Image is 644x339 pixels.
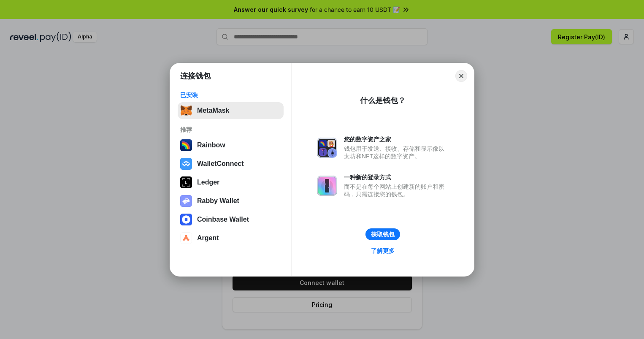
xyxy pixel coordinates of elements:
div: 而不是在每个网站上创建新的账户和密码，只需连接您的钱包。 [344,183,449,198]
button: MetaMask [178,102,284,119]
div: WalletConnect [197,160,244,168]
img: svg+xml,%3Csvg%20xmlns%3D%22http%3A%2F%2Fwww.w3.org%2F2000%2Fsvg%22%20fill%3D%22none%22%20viewBox... [180,195,192,207]
button: Coinbase Wallet [178,211,284,228]
div: 什么是钱包？ [360,95,406,106]
img: svg+xml,%3Csvg%20width%3D%2228%22%20height%3D%2228%22%20viewBox%3D%220%200%2028%2028%22%20fill%3D... [180,214,192,225]
button: Ledger [178,174,284,191]
img: svg+xml,%3Csvg%20xmlns%3D%22http%3A%2F%2Fwww.w3.org%2F2000%2Fsvg%22%20width%3D%2228%22%20height%3... [180,176,192,188]
img: svg+xml,%3Csvg%20width%3D%2228%22%20height%3D%2228%22%20viewBox%3D%220%200%2028%2028%22%20fill%3D... [180,232,192,244]
button: Rainbow [178,137,284,154]
img: svg+xml,%3Csvg%20fill%3D%22none%22%20height%3D%2233%22%20viewBox%3D%220%200%2035%2033%22%20width%... [180,105,192,117]
div: Ledger [197,179,219,186]
button: Close [455,70,467,82]
div: Argent [197,234,219,242]
div: MetaMask [197,107,229,114]
div: 您的数字资产之家 [344,136,449,143]
div: 钱包用于发送、接收、存储和显示像以太坊和NFT这样的数字资产。 [344,145,449,160]
img: svg+xml,%3Csvg%20width%3D%2228%22%20height%3D%2228%22%20viewBox%3D%220%200%2028%2028%22%20fill%3D... [180,158,192,170]
img: svg+xml,%3Csvg%20xmlns%3D%22http%3A%2F%2Fwww.w3.org%2F2000%2Fsvg%22%20fill%3D%22none%22%20viewBox... [317,138,337,158]
div: Rainbow [197,141,225,149]
div: 了解更多 [371,247,395,255]
div: 一种新的登录方式 [344,174,449,181]
img: svg+xml,%3Csvg%20xmlns%3D%22http%3A%2F%2Fwww.w3.org%2F2000%2Fsvg%22%20fill%3D%22none%22%20viewBox... [317,176,337,196]
div: 获取钱包 [371,231,395,238]
button: Argent [178,230,284,247]
a: 了解更多 [366,245,400,256]
div: Rabby Wallet [197,197,239,205]
h1: 连接钱包 [180,71,211,81]
button: WalletConnect [178,155,284,172]
img: svg+xml,%3Csvg%20width%3D%22120%22%20height%3D%22120%22%20viewBox%3D%220%200%20120%20120%22%20fil... [180,139,192,151]
div: 已安装 [180,91,281,99]
button: 获取钱包 [365,228,400,240]
div: 推荐 [180,126,281,133]
button: Rabby Wallet [178,193,284,209]
div: Coinbase Wallet [197,216,249,223]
